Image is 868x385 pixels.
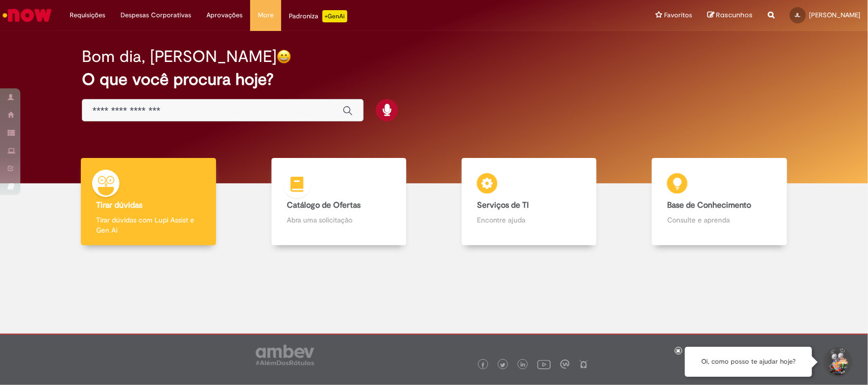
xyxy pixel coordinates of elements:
span: Rascunhos [716,10,753,20]
a: Catálogo de Ofertas Abra uma solicitação [244,158,434,246]
img: logo_footer_youtube.png [537,358,551,371]
span: [PERSON_NAME] [809,11,860,19]
span: Aprovações [206,10,243,20]
img: logo_footer_twitter.png [500,363,505,368]
p: Consulte e aprenda [667,215,771,225]
button: Iniciar Conversa de Suporte [822,347,853,377]
img: ServiceNow [1,5,53,25]
a: Serviços de TI Encontre ajuda [434,158,624,246]
b: Base de Conhecimento [667,200,751,210]
a: Base de Conhecimento Consulte e aprenda [624,158,815,246]
div: Padroniza [289,10,347,22]
span: Requisições [70,10,105,20]
img: happy-face.png [277,49,291,64]
p: Encontre ajuda [477,215,581,225]
img: logo_footer_linkedin.png [521,362,526,368]
img: logo_footer_workplace.png [560,360,570,369]
h2: O que você procura hoje? [82,71,786,88]
h2: Bom dia, [PERSON_NAME] [82,48,277,66]
a: Rascunhos [707,11,753,20]
img: logo_footer_naosei.png [579,360,588,369]
b: Catálogo de Ofertas [287,200,361,210]
p: Abra uma solicitação [287,215,391,225]
div: Oi, como posso te ajudar hoje? [685,347,812,377]
b: Tirar dúvidas [96,200,142,210]
span: More [258,10,274,20]
img: logo_footer_ambev_rotulo_gray.png [256,345,314,365]
span: Favoritos [664,10,692,20]
b: Serviços de TI [477,200,529,210]
p: +GenAi [322,10,347,22]
p: Tirar dúvidas com Lupi Assist e Gen Ai [96,215,200,235]
a: Tirar dúvidas Tirar dúvidas com Lupi Assist e Gen Ai [53,158,244,246]
img: logo_footer_facebook.png [481,363,486,368]
span: JL [795,12,801,18]
span: Despesas Corporativas [121,10,191,20]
